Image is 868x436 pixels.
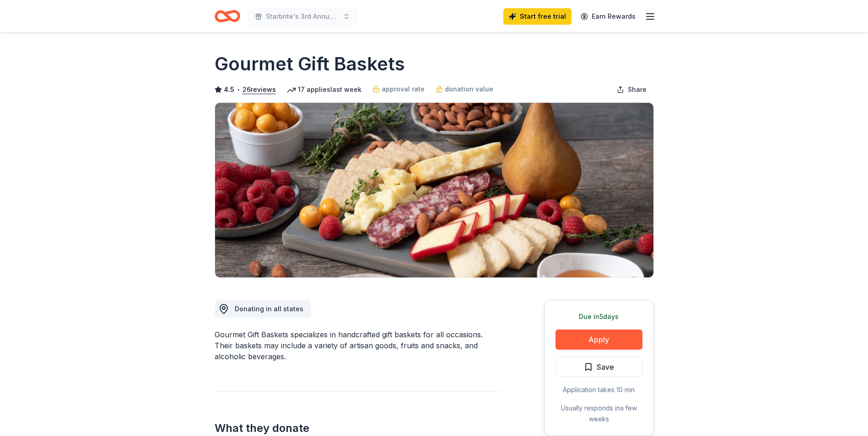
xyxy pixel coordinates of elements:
div: Gourmet Gift Baskets specializes in handcrafted gift baskets for all occasions. Their baskets may... [215,329,500,362]
div: Application takes 10 min [555,384,642,395]
span: Starbrite's 3rd Annual Cornhole Classic [266,11,339,22]
span: Share [628,84,647,95]
a: approval rate [372,84,425,95]
a: Home [215,5,240,27]
a: Earn Rewards [575,8,641,25]
button: 26reviews [243,84,276,95]
div: Due in 5 days [555,311,642,322]
button: Apply [555,330,642,350]
span: Donating in all states [235,305,303,313]
span: Save [597,361,614,373]
div: 17 applies last week [287,84,361,95]
span: approval rate [382,84,425,95]
img: Image for Gourmet Gift Baskets [215,103,653,277]
h2: What they donate [215,421,500,436]
div: Usually responds in a few weeks [555,403,642,425]
a: Start free trial [503,8,571,25]
h1: Gourmet Gift Baskets [215,51,405,77]
span: donation value [445,84,493,95]
span: 4.5 [224,84,234,95]
span: • [237,86,240,93]
a: donation value [436,84,493,95]
button: Save [555,357,642,377]
button: Share [609,80,654,99]
button: Starbrite's 3rd Annual Cornhole Classic [248,7,357,26]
